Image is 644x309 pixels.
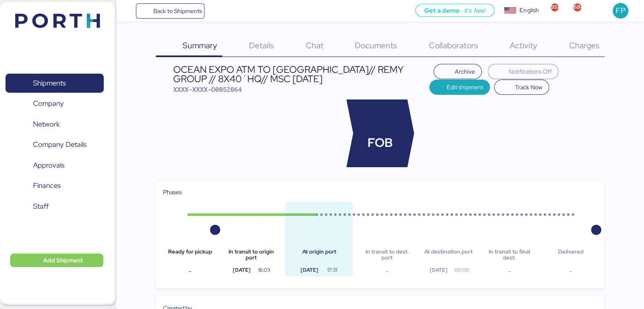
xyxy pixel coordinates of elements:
span: Notifications Off [509,66,552,77]
span: Chat [305,40,323,51]
span: Documents [355,40,397,51]
div: At destination port [421,249,475,261]
div: In transit to final dest. [482,249,536,261]
div: [DATE] [421,266,456,274]
a: Shipments [6,74,104,93]
button: Menu [122,4,136,18]
span: Company [33,97,64,110]
div: In transit to origin port [224,249,278,261]
span: Shipments [33,77,66,89]
button: Notifications Off [488,64,559,79]
span: Network [33,118,60,130]
span: Archive [455,66,475,77]
span: Activity [510,40,537,51]
span: Staff [33,200,49,212]
div: Phases [163,188,597,197]
span: FP [616,5,625,16]
span: Collaborators [429,40,478,51]
span: FOB [368,134,393,152]
span: Back to Shipments [153,6,202,16]
div: - [544,266,598,276]
a: Company [6,94,104,113]
span: Edit shipment [447,82,483,92]
div: [DATE] [292,266,327,274]
div: OCEAN EXPO ATM TO [GEOGRAPHIC_DATA]// REMY GROUP // 8X40´HQ// MSC [DATE] [173,65,429,84]
span: Finances [33,179,61,192]
span: Summary [182,40,217,51]
span: Details [249,40,274,51]
span: Add Shipment [43,255,83,265]
a: Finances [6,176,104,196]
div: - [360,266,414,276]
div: [DATE] [224,266,259,274]
div: 17:31 [318,266,346,274]
span: Company Details [33,138,86,151]
span: XXXX-XXXX-O0052064 [173,85,242,94]
div: 00:00 [448,266,475,274]
a: Approvals [6,156,104,175]
a: Back to Shipments [136,3,205,19]
div: - [482,266,536,276]
a: Staff [6,197,104,216]
div: - [163,266,217,276]
span: Approvals [33,159,64,171]
div: Delivered [544,249,598,261]
div: Ready for pickup [163,249,217,261]
div: At origin port [292,249,346,261]
div: 16:03 [251,266,278,274]
button: Archive [434,64,482,79]
button: Add Shipment [10,254,103,267]
button: Edit shipment [429,80,490,95]
button: Track Now [494,80,550,95]
div: English [520,6,539,15]
a: Company Details [6,135,104,154]
a: Network [6,115,104,134]
span: Charges [569,40,599,51]
div: In transit to dest. port [360,249,414,261]
span: Track Now [515,82,542,92]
